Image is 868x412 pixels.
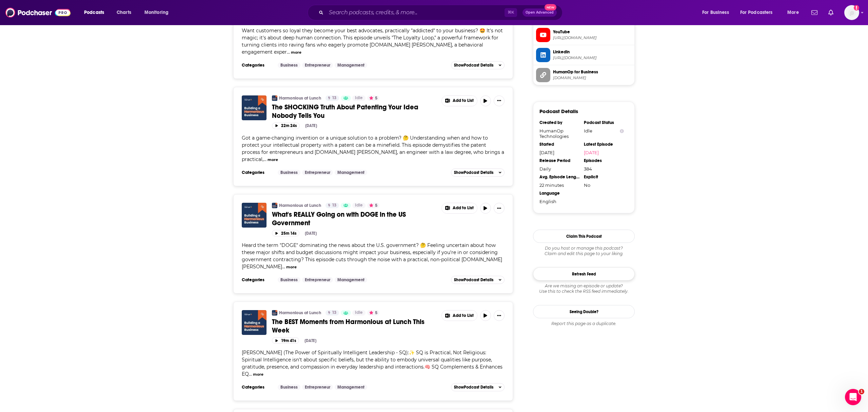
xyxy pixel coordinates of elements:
a: Harmonious at Lunch [272,203,277,208]
span: Linkedin [553,49,632,55]
span: 13 [332,309,336,316]
div: Language [539,191,579,196]
span: Idle [355,95,363,102]
span: ... [282,264,285,270]
span: New [545,4,557,11]
span: More [787,8,799,17]
span: Add to List [453,205,474,211]
h3: Categories [242,170,272,175]
img: User Profile [844,5,859,20]
button: more [253,372,263,377]
a: Seeing Double? [533,305,635,318]
h3: Categories [242,62,272,68]
span: Logged in as hopeksander1 [844,5,859,20]
a: Management [335,277,367,283]
button: more [286,264,297,270]
span: Podcasts [84,8,104,17]
button: 5 [367,203,379,208]
div: Claim and edit this page to your liking. [533,246,635,256]
button: ShowPodcast Details [451,276,505,284]
button: Claim This Podcast [533,230,635,243]
span: Show Podcast Details [454,277,493,282]
div: Daily [539,166,579,172]
span: https://www.linkedin.com/in/brandongano [553,55,632,60]
img: Harmonious at Lunch [272,95,277,101]
div: No [584,182,624,188]
span: HumanOp for Business [553,69,632,75]
a: Business [278,62,300,68]
a: Management [335,170,367,175]
button: more [291,50,301,55]
span: Charts [117,8,131,17]
span: Do you host or manage this podcast? [533,246,635,251]
button: open menu [79,7,113,18]
div: Episodes [584,158,624,163]
a: Entrepreneur [302,62,333,68]
button: Show More Button [442,310,477,321]
a: The BEST Moments from Harmonious at Lunch This Week [242,310,267,335]
img: The SHOCKING Truth About Patenting Your Idea Nobody Tells You [242,95,267,120]
a: Business [278,384,300,390]
iframe: Intercom live chat [845,389,861,405]
input: Search podcasts, credits, & more... [326,7,505,18]
a: Idle [352,203,366,208]
button: 5 [367,95,379,101]
a: Harmonious at Lunch [279,203,321,208]
div: 384 [584,166,624,172]
a: Linkedin[URL][DOMAIN_NAME] [536,48,632,62]
a: 13 [325,95,339,101]
a: Management [335,62,367,68]
span: 1 [859,389,864,394]
div: [DATE] [305,231,317,236]
button: Show Info [620,128,624,133]
button: Show profile menu [844,5,859,20]
div: English [539,199,579,204]
span: Want customers so loyal they become your best advocates, practically "addicted" to your business?... [242,28,503,55]
span: ... [263,156,267,162]
button: Show More Button [442,96,477,106]
button: open menu [783,7,807,18]
div: Explicit [584,174,624,180]
a: 13 [325,203,339,208]
span: humanop.com [553,75,632,80]
a: Entrepreneur [302,277,333,283]
div: Are we missing an episode or update? Use this to check the RSS feed immediately. [533,283,635,294]
a: Business [278,277,300,283]
a: YouTube[URL][DOMAIN_NAME] [536,28,632,42]
img: Harmonious at Lunch [272,310,277,316]
button: ShowPodcast Details [451,61,505,69]
span: https://www.youtube.com/@HarmoniousBusiness [553,35,632,40]
button: 22m 24s [272,123,300,129]
div: Avg. Episode Length [539,174,579,180]
span: Got a game-changing invention or a unique solution to a problem? 🤔 Understanding when and how to ... [242,135,504,162]
span: The SHOCKING Truth About Patenting Your Idea Nobody Tells You [272,103,418,120]
button: Show More Button [494,95,505,106]
a: Entrepreneur [302,170,333,175]
a: What's REALLY Going on with DOGE in the US Government [242,203,267,228]
button: ShowPodcast Details [451,383,505,391]
button: Open AdvancedNew [522,8,557,17]
a: What's REALLY Going on with DOGE in the US Government [272,210,437,227]
span: Heard the term "DOGE" dominating the news about the U.S. government? 🤔 Feeling uncertain about ho... [242,242,502,270]
button: ShowPodcast Details [451,168,505,177]
div: Created by [539,120,579,125]
span: What's REALLY Going on with DOGE in the US Government [272,210,406,227]
div: [DATE] [305,123,317,128]
button: 5 [367,310,379,316]
div: Search podcasts, credits, & more... [314,5,569,20]
img: Podchaser - Follow, Share and Rate Podcasts [5,6,71,19]
span: ... [287,49,290,55]
span: Idle [355,202,363,209]
h3: Categories [242,384,272,390]
h3: Categories [242,277,272,283]
svg: Add a profile image [854,5,859,11]
a: Entrepreneur [302,384,333,390]
span: The BEST Moments from Harmonious at Lunch This Week [272,318,425,335]
span: YouTube [553,29,632,35]
span: Add to List [453,98,474,103]
a: Show notifications dropdown [809,7,820,18]
span: Open Advanced [526,11,554,14]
